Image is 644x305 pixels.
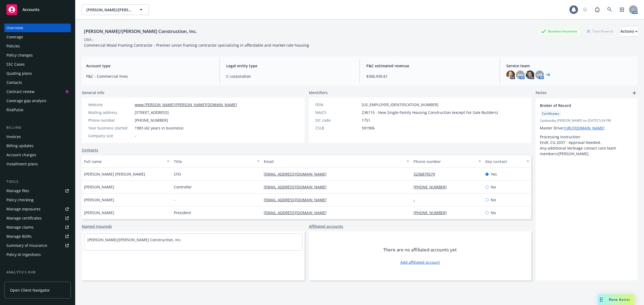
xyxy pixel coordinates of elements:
[6,24,23,32] div: Overview
[4,241,71,250] a: Summary of insurance
[4,142,71,150] a: Billing updates
[4,223,71,232] a: Manage claims
[135,133,136,139] span: -
[4,60,71,69] a: SSC Cases
[84,37,94,42] div: DBA: -
[4,179,71,184] div: Tools
[309,224,343,229] a: Affiliated accounts
[172,155,262,168] button: Title
[4,196,71,204] a: Policy checking
[383,247,457,253] span: There are no affiliated accounts yet
[88,102,133,107] div: Website
[262,155,411,168] button: Email
[6,241,47,250] div: Summary of insurance
[264,172,331,177] a: [EMAIL_ADDRESS][DOMAIN_NAME]
[84,197,114,203] span: [PERSON_NAME]
[315,110,360,115] div: NAICS
[414,159,475,164] div: Phone number
[6,160,38,168] div: Installment plans
[414,210,451,215] a: [PHONE_NUMBER]
[264,210,331,215] a: [EMAIL_ADDRESS][DOMAIN_NAME]
[264,159,403,164] div: Email
[88,125,133,131] div: Year business started
[491,197,496,203] span: No
[4,24,71,32] a: Overview
[23,8,39,12] span: Accounts
[174,184,192,190] span: Controller
[483,155,531,168] button: Key contact
[86,63,213,69] span: Account type
[592,4,603,15] a: Report a Bug
[315,102,360,107] div: FEIN
[84,159,164,164] div: Full name
[540,103,619,108] span: Broker of Record
[485,159,523,164] div: Key contact
[414,184,451,189] a: [PHONE_NUMBER]
[315,117,360,123] div: SIC code
[598,294,605,305] div: Drag to move
[6,196,34,204] div: Policy checking
[6,214,42,222] div: Manage certificates
[6,250,41,259] div: Policy AI ingestions
[6,205,41,213] div: Manage exposures
[4,78,71,87] a: Contacts
[84,43,309,48] span: Commercial Wood Framing Contractor - Premier union framing contractor specializing in affordable ...
[84,171,145,177] span: [PERSON_NAME] [PERSON_NAME]
[264,197,331,202] a: [EMAIL_ADDRESS][DOMAIN_NAME]
[609,297,630,302] span: Nova Assist
[4,96,71,105] a: Coverage gap analysis
[6,232,32,241] div: Manage BORs
[6,51,33,59] div: Policy changes
[604,4,615,15] a: Search
[4,270,71,275] div: Analytics hub
[315,125,360,131] div: CSLB
[414,172,439,177] a: 3236879579
[564,125,605,131] a: [URL][DOMAIN_NAME]
[4,69,71,78] a: Quoting plans
[6,87,35,96] div: Contract review
[10,287,50,293] span: Open Client Navigator
[226,63,353,69] span: Legal entity type
[580,4,590,15] a: Start snowing
[620,26,638,36] div: Actions
[82,4,149,15] button: [PERSON_NAME]/[PERSON_NAME] Construction, Inc.
[362,125,375,131] span: 591906
[536,98,638,161] div: Broker of RecordCertificatesUpdatedby [PERSON_NAME] on [DATE] 5:34 PMMaster Drive:[URL][DOMAIN_NA...
[309,90,328,95] span: Identifiers
[88,133,133,139] div: Company size
[400,259,440,265] a: Add affiliated account
[4,106,71,114] a: RiskPulse
[174,210,191,215] span: President
[82,90,104,95] span: General info
[366,63,493,69] span: P&C estimated revenue
[4,151,71,159] a: Account charges
[6,187,29,195] div: Manage files
[174,171,181,177] span: CFO
[135,117,168,123] span: [PHONE_NUMBER]
[84,210,114,215] span: [PERSON_NAME]
[526,70,534,79] img: photo
[4,277,71,286] a: Loss summary generator
[135,125,183,131] span: 1983 (42 years in business)
[84,184,114,190] span: [PERSON_NAME]
[4,205,71,213] span: Manage exposures
[491,171,497,177] span: Yes
[82,28,199,35] div: [PERSON_NAME]/[PERSON_NAME] Construction, Inc.
[6,142,34,150] div: Billing updates
[87,237,182,242] a: [PERSON_NAME]/[PERSON_NAME] Construction, Inc.
[4,125,71,130] div: Billing
[6,106,23,114] div: RiskPulse
[4,232,71,241] a: Manage BORs
[366,73,493,79] span: $306,930.61
[4,87,71,96] a: Contract review
[86,7,133,13] span: [PERSON_NAME]/[PERSON_NAME] Construction, Inc.
[491,210,496,215] span: No
[174,197,175,203] span: -
[617,4,627,15] a: Switch app
[135,110,169,115] span: [STREET_ADDRESS]
[4,214,71,222] a: Manage certificates
[4,33,71,41] a: Coverage
[88,110,133,115] div: Mailing address
[4,160,71,168] a: Installment plans
[6,69,32,78] div: Quoting plans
